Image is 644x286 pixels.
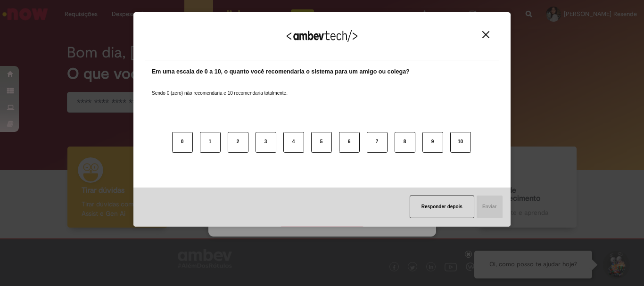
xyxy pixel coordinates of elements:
button: Close [479,31,492,39]
label: Sendo 0 (zero) não recomendaria e 10 recomendaria totalmente. [152,79,288,97]
button: 5 [311,132,332,153]
button: 9 [422,132,443,153]
img: Close [482,31,489,38]
button: Responder depois [410,196,474,218]
button: 10 [450,132,471,153]
button: 0 [172,132,193,153]
button: 6 [339,132,360,153]
label: Em uma escala de 0 a 10, o quanto você recomendaria o sistema para um amigo ou colega? [152,67,410,76]
button: 3 [256,132,276,153]
button: 2 [228,132,248,153]
button: 8 [395,132,415,153]
button: 7 [367,132,388,153]
button: 1 [200,132,221,153]
button: 4 [283,132,304,153]
img: Logo Ambevtech [287,30,357,42]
